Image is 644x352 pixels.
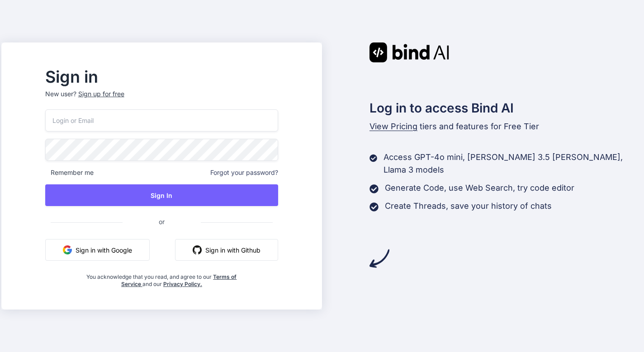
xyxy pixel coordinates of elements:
span: or [123,211,201,233]
span: View Pricing [369,122,417,131]
img: arrow [369,249,389,268]
a: Terms of Service [121,273,237,287]
img: google [63,245,72,254]
p: Access GPT-4o mini, [PERSON_NAME] 3.5 [PERSON_NAME], Llama 3 models [384,151,643,176]
h2: Sign in [45,70,278,84]
p: tiers and features for Free Tier [369,120,643,133]
p: New user? [45,89,278,109]
img: Bind AI logo [369,42,449,62]
h2: Log in to access Bind AI [369,99,643,117]
p: Create Threads, save your history of chats [385,200,552,212]
span: Remember me [45,168,94,177]
input: Login or Email [45,109,278,131]
img: github [193,245,202,254]
button: Sign In [45,184,278,206]
div: You acknowledge that you read, and agree to our and our [84,268,240,288]
span: Forgot your password? [210,168,278,177]
p: Generate Code, use Web Search, try code editor [385,182,574,194]
a: Privacy Policy. [163,281,202,287]
button: Sign in with Google [45,239,150,261]
button: Sign in with Github [175,239,278,261]
div: Sign up for free [78,89,124,99]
